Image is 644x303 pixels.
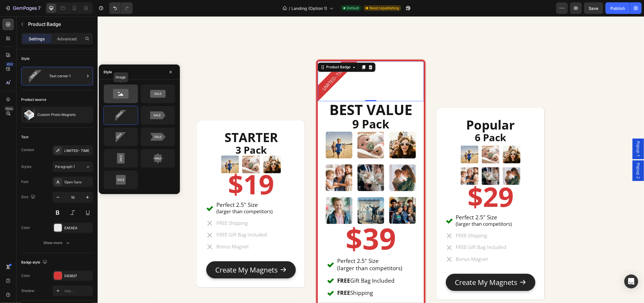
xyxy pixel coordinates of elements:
strong: FREE [240,261,253,268]
p: Gift Bag Included [240,261,305,268]
div: Styles [21,164,31,169]
img: gempages_568426089907487681-92c90070-e79f-4357-84bd-2002cbd54aa8.png [122,116,185,180]
p: FREE Shipping [119,204,169,210]
span: Paragraph 1 [55,164,75,169]
div: Publish [610,5,625,11]
strong: FREE [240,273,253,280]
h2: $29 [348,164,438,197]
div: Text [21,135,28,140]
h2: $39 [220,204,326,240]
p: Product Badge [28,21,91,28]
span: Perfect 2.5" Size [240,241,281,248]
div: Text corner 1 [49,69,85,83]
span: Popup 1 [538,125,543,141]
div: D63837 [64,273,92,279]
div: Open Intercom Messenger [624,275,638,288]
button: Paragraph 1 [52,162,93,172]
img: gempages_568426089907487681-c3770144-1fed-498f-9442-57057733cb6e.png [226,114,321,209]
button: Publish [605,2,630,14]
div: Style [21,56,30,61]
div: Color [21,273,30,278]
div: Undo/Redo [109,2,133,14]
span: Popup 2 [538,146,543,162]
div: LIMITED- TIME [64,148,92,153]
p: Custom Photo Magnets [37,113,76,117]
div: Content [21,147,34,153]
div: Shadow [21,288,34,293]
button: 7 [2,2,43,14]
p: 1 Extra Magnet [240,286,305,293]
iframe: Design area [98,16,644,303]
p: (larger than competitors) [240,248,305,256]
p: (larger than competitors) [119,192,175,198]
div: Product source [21,97,46,102]
div: Product Badge [227,48,254,53]
p: (larger than competitors) [358,205,415,211]
img: product feature img [23,109,35,121]
div: Color [21,225,30,230]
p: FREE Gift Bag Included [358,228,409,234]
span: Save [589,6,599,11]
div: Style [103,69,112,75]
div: Open Sans [64,180,92,185]
span: Perfect 2.5" Size [358,197,400,205]
p: Settings [29,36,45,42]
span: / [289,5,290,11]
p: FREE Shipping [358,216,409,223]
button: Save [584,2,603,14]
strong: BEST VALUE [232,84,315,103]
span: Need republishing [369,6,399,11]
button: Create My Magnets [348,257,438,275]
strong: Popular [368,100,417,117]
strong: Bonus [240,285,256,293]
div: Font [21,179,28,184]
span: Default [347,6,359,11]
div: Show more [44,240,71,246]
span: Perfect 2.5" Size [119,185,160,192]
h2: 9 Pack [220,102,326,114]
span: Landing (Option 1) [291,5,327,11]
div: Beta [4,106,14,111]
p: Advanced [57,36,77,42]
h2: 6 Pack [348,116,438,126]
div: Size [21,193,37,201]
p: Shipping [240,273,305,280]
p: 7 [38,5,41,12]
div: Add... [64,288,92,294]
div: 450 [6,62,14,67]
p: Bonus Magnet [119,227,169,234]
div: Create My Magnets [118,247,180,260]
p: Bonus Magnet [358,240,409,246]
img: gempages_568426089907487681-7ffa6184-9b07-4afe-8f55-fccd1a2855be.png [362,117,424,180]
div: EAEAEA [64,225,92,231]
p: FREE Gift Bag Included [119,215,169,222]
button: Create My Magnets [109,245,198,262]
div: Create My Magnets [357,260,419,272]
pre: LIMITED- TIME [219,46,253,80]
button: Show more [21,238,93,248]
div: Badge style [21,259,48,266]
h2: $19 [109,151,198,185]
